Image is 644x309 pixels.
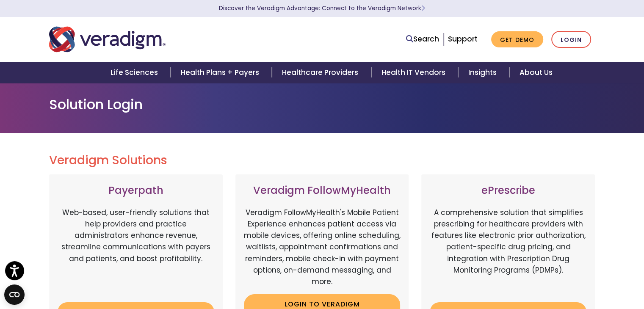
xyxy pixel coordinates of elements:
a: Discover the Veradigm Advantage: Connect to the Veradigm NetworkLearn More [219,4,425,12]
h3: Payerpath [58,185,214,197]
h3: Veradigm FollowMyHealth [244,185,401,197]
a: Healthcare Providers [272,62,371,83]
p: Veradigm FollowMyHealth's Mobile Patient Experience enhances patient access via mobile devices, o... [244,207,401,287]
h2: Veradigm Solutions [49,153,595,168]
a: Health Plans + Payers [171,62,272,83]
a: Health IT Vendors [371,62,458,83]
a: Support [448,34,478,44]
h3: ePrescribe [430,185,586,197]
p: A comprehensive solution that simplifies prescribing for healthcare providers with features like ... [430,207,586,296]
a: Life Sciences [100,62,171,83]
iframe: Drift Chat Widget [482,248,634,299]
img: Veradigm logo [49,25,166,53]
button: Open CMP widget [4,284,25,305]
p: Web-based, user-friendly solutions that help providers and practice administrators enhance revenu... [58,207,214,296]
span: Learn More [421,4,425,12]
a: Search [406,33,439,45]
a: Insights [458,62,509,83]
a: About Us [509,62,563,83]
h1: Solution Login [49,97,595,113]
a: Get Demo [491,31,543,48]
a: Login [551,31,591,48]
